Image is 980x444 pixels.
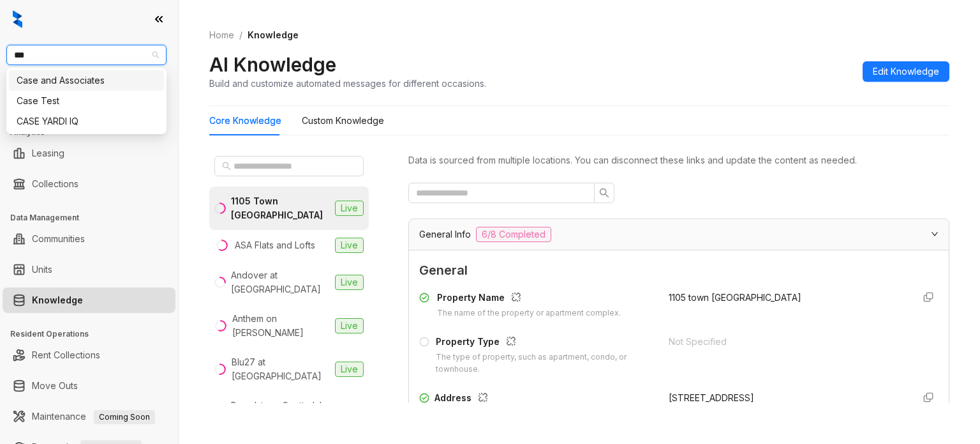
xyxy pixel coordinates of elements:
[3,141,175,166] li: Leasing
[3,287,175,313] li: Knowledge
[335,362,364,377] span: Live
[302,114,384,128] div: Custom Knowledge
[3,342,175,368] li: Rent Collections
[231,399,330,427] div: Broadstone Scottsdale Quarter
[419,261,939,280] span: General
[17,94,156,108] div: Case Test
[209,52,336,77] h2: AI Knowledge
[599,188,609,198] span: search
[436,335,653,351] div: Property Type
[32,287,83,313] a: Knowledge
[10,212,178,224] h3: Data Management
[335,201,364,216] span: Live
[32,342,100,368] a: Rent Collections
[32,257,52,282] a: Units
[9,70,164,91] div: Case and Associates
[232,355,330,383] div: Blu27 at [GEOGRAPHIC_DATA]
[231,268,330,296] div: Andover at [GEOGRAPHIC_DATA]
[3,257,175,282] li: Units
[3,226,175,252] li: Communities
[235,238,315,252] div: ASA Flats and Lofts
[3,171,175,197] li: Collections
[32,226,85,252] a: Communities
[335,275,364,290] span: Live
[931,230,939,238] span: expanded
[3,373,175,399] li: Move Outs
[13,10,22,28] img: logo
[10,328,178,340] h3: Resident Operations
[209,77,486,90] div: Build and customize automated messages for different occasions.
[17,114,156,128] div: CASE YARDI IQ
[222,162,231,171] span: search
[3,86,175,111] li: Leads
[9,111,164,132] div: CASE YARDI IQ
[434,391,653,408] div: Address
[32,171,78,197] a: Collections
[239,28,242,42] li: /
[409,219,949,250] div: General Info6/8 Completed
[669,335,903,349] div: Not Specified
[32,373,78,399] a: Move Outs
[408,153,949,167] div: Data is sourced from multiple locations. You can disconnect these links and update the content as...
[232,312,330,340] div: Anthem on [PERSON_NAME]
[209,114,281,128] div: Core Knowledge
[231,194,330,222] div: 1105 Town [GEOGRAPHIC_DATA]
[32,141,64,166] a: Leasing
[873,65,939,79] span: Edit Knowledge
[436,351,653,376] div: The type of property, such as apartment, condo, or townhouse.
[335,318,364,333] span: Live
[863,61,949,82] button: Edit Knowledge
[3,404,175,429] li: Maintenance
[437,307,621,319] div: The name of the property or apartment complex.
[669,292,801,303] span: 1105 town [GEOGRAPHIC_DATA]
[335,238,364,253] span: Live
[9,91,164,111] div: Case Test
[419,227,471,241] span: General Info
[248,29,299,40] span: Knowledge
[476,227,551,242] span: 6/8 Completed
[669,391,903,405] div: [STREET_ADDRESS]
[94,410,155,424] span: Coming Soon
[207,28,237,42] a: Home
[17,73,156,88] div: Case and Associates
[437,291,621,307] div: Property Name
